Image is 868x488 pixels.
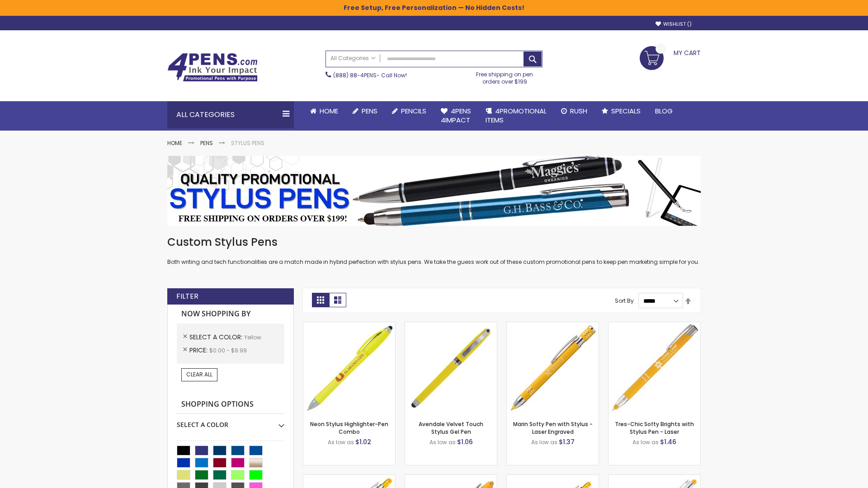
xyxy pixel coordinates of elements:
[405,322,497,329] a: Avendale Velvet Touch Stylus Gel Pen-Yellow
[405,322,497,414] img: Avendale Velvet Touch Stylus Gel Pen-Yellow
[531,438,557,446] span: As low as
[177,414,284,429] div: Select A Color
[656,21,692,28] a: Wishlist
[478,101,554,131] a: 4PROMOTIONALITEMS
[200,139,213,147] a: Pens
[660,437,676,446] span: $1.46
[189,333,244,342] span: Select A Color
[467,67,543,85] div: Free shipping on pen orders over $199
[176,291,198,301] strong: Filter
[419,420,483,435] a: Avendale Velvet Touch Stylus Gel Pen
[434,101,478,131] a: 4Pens4impact
[333,71,377,79] a: (888) 88-4PENS
[333,71,407,79] span: - Call Now!
[554,101,594,121] a: Rush
[167,156,701,226] img: Stylus Pens
[507,474,599,482] a: Phoenix Softy Brights Gel with Stylus Pen - Laser-Yellow
[655,106,673,116] span: Blog
[167,53,258,82] img: 4Pens Custom Pens and Promotional Products
[385,101,434,121] a: Pencils
[326,51,380,66] a: All Categories
[611,106,641,116] span: Specials
[615,420,694,435] a: Tres-Chic Softy Brights with Stylus Pen - Laser
[186,371,212,378] span: Clear All
[632,438,659,446] span: As low as
[310,420,388,435] a: Neon Stylus Highlighter-Pen Combo
[303,474,395,482] a: Phoenix Softy Brights with Stylus Pen - Laser-Yellow
[362,106,377,116] span: Pens
[209,347,247,354] span: $0.00 - $9.99
[441,106,471,125] span: 4Pens 4impact
[328,438,354,446] span: As low as
[486,106,547,125] span: 4PROMOTIONAL ITEMS
[594,101,648,121] a: Specials
[609,322,700,414] img: Tres-Chic Softy Brights with Stylus Pen - Laser-Yellow
[429,438,456,446] span: As low as
[167,235,701,266] div: Both writing and tech functionalities are a match made in hybrid perfection with stylus pens. We ...
[570,106,587,116] span: Rush
[401,106,426,116] span: Pencils
[405,474,497,482] a: Ellipse Softy Brights with Stylus Pen - Laser-Yellow
[507,322,599,329] a: Marin Softy Pen with Stylus - Laser Engraved-Yellow
[231,139,264,147] strong: Stylus Pens
[609,474,700,482] a: Tres-Chic Softy with Stylus Top Pen - ColorJet-Yellow
[345,101,385,121] a: Pens
[167,101,294,128] div: All Categories
[457,437,473,446] span: $1.06
[513,420,593,435] a: Marin Softy Pen with Stylus - Laser Engraved
[303,322,395,329] a: Neon Stylus Highlighter-Pen Combo-Yellow
[177,395,284,414] strong: Shopping Options
[181,368,217,381] a: Clear All
[355,437,371,446] span: $1.02
[167,235,701,249] h1: Custom Stylus Pens
[303,322,395,414] img: Neon Stylus Highlighter-Pen Combo-Yellow
[167,139,182,147] a: Home
[330,55,376,62] span: All Categories
[559,437,575,446] span: $1.37
[244,333,261,341] span: Yellow
[507,322,599,414] img: Marin Softy Pen with Stylus - Laser Engraved-Yellow
[189,346,209,355] span: Price
[312,293,329,307] strong: Grid
[609,322,700,329] a: Tres-Chic Softy Brights with Stylus Pen - Laser-Yellow
[648,101,680,121] a: Blog
[615,297,634,305] label: Sort By
[303,101,345,121] a: Home
[177,305,284,324] strong: Now Shopping by
[320,106,338,116] span: Home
